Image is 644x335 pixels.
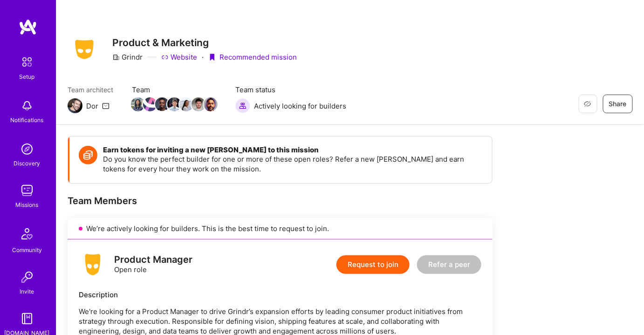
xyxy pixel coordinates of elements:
div: We’re actively looking for builders. This is the best time to request to join. [68,218,493,239]
img: Token icon [79,146,97,164]
a: Team Member Avatar [144,96,156,112]
div: Team Members [68,195,493,207]
div: Grindr [112,52,143,62]
img: Team Member Avatar [167,97,181,111]
button: Share [603,95,633,113]
img: Team Architect [68,98,82,113]
i: icon CompanyGray [112,54,120,61]
img: discovery [18,140,36,158]
span: Team architect [68,85,113,95]
span: Share [609,99,627,109]
img: logo [19,19,37,35]
img: Team Member Avatar [143,97,157,111]
i: icon EyeClosed [584,100,591,108]
a: Team Member Avatar [205,96,217,112]
div: Dor [86,101,98,111]
img: guide book [18,309,36,328]
p: Do you know the perfect builder for one or more of these open roles? Refer a new [PERSON_NAME] an... [103,154,483,174]
img: Invite [18,268,36,287]
img: Company Logo [68,37,101,62]
img: setup [17,52,37,72]
i: icon Mail [102,102,110,109]
div: Notifications [11,115,44,125]
img: bell [18,96,36,115]
img: Team Member Avatar [155,97,169,111]
button: Refer a peer [417,255,481,274]
img: logo [79,251,107,279]
div: Invite [20,287,34,296]
a: Team Member Avatar [132,96,144,112]
a: Team Member Avatar [156,96,168,112]
span: Actively looking for builders [254,101,346,111]
div: Setup [20,72,35,82]
a: Team Member Avatar [192,96,205,112]
div: Product Manager [114,255,192,265]
div: Recommended mission [208,52,297,62]
div: · [202,52,204,62]
div: Discovery [14,158,41,168]
img: Team Member Avatar [131,97,145,111]
div: Community [12,245,42,255]
img: Actively looking for builders [235,98,250,113]
div: Description [79,290,481,300]
a: Team Member Avatar [168,96,180,112]
div: Open role [114,255,192,274]
i: icon PurpleRibbon [208,54,216,61]
img: teamwork [18,181,36,200]
img: Team Member Avatar [204,97,218,111]
span: Team [132,85,217,95]
img: Team Member Avatar [192,97,206,111]
h4: Earn tokens for inviting a new [PERSON_NAME] to this mission [103,146,483,154]
span: Team status [235,85,346,95]
div: Missions [16,200,39,210]
button: Request to join [336,255,410,274]
h3: Product & Marketing [112,37,297,48]
a: Team Member Avatar [180,96,192,112]
a: Website [161,52,197,62]
img: Community [16,223,38,245]
img: Team Member Avatar [179,97,193,111]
